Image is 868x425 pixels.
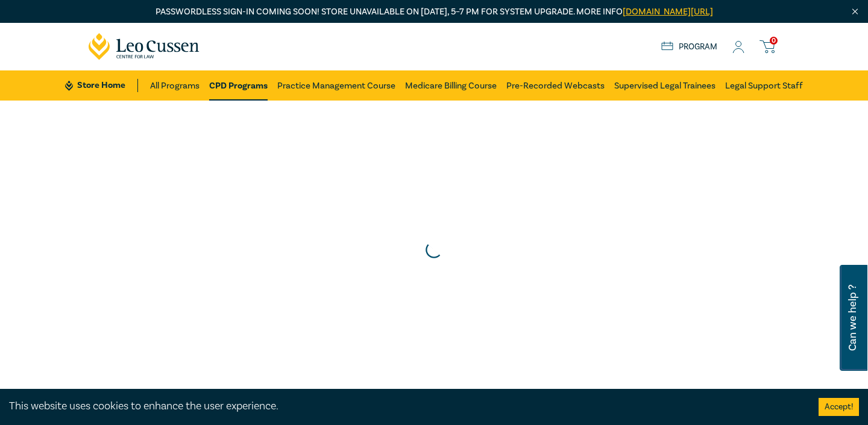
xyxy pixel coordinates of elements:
[614,70,715,101] a: Supervised Legal Trainees
[661,40,717,54] a: Program
[65,79,138,92] a: Store Home
[819,398,859,416] button: Accept cookies
[623,6,713,17] a: [DOMAIN_NAME][URL]
[725,70,803,101] a: Legal Support Staff
[847,272,858,364] span: Can we help ?
[850,7,860,17] img: Close
[150,70,200,101] a: All Programs
[209,70,268,101] a: CPD Programs
[506,70,605,101] a: Pre-Recorded Webcasts
[89,5,779,19] p: Passwordless sign-in coming soon! Store unavailable on [DATE], 5–7 PM for system upgrade. More info
[770,37,778,45] span: 0
[277,70,395,101] a: Practice Management Course
[9,399,800,414] div: This website uses cookies to enhance the user experience.
[405,70,497,101] a: Medicare Billing Course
